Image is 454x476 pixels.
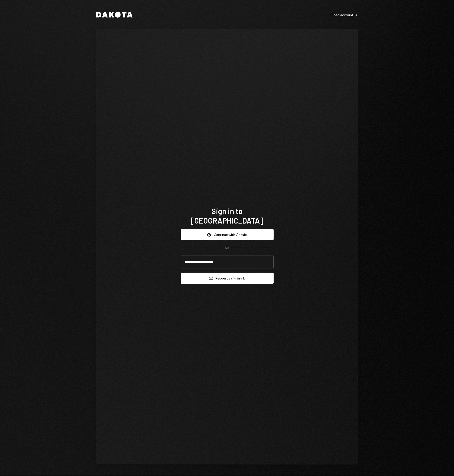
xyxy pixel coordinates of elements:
[181,206,274,225] h1: Sign in to [GEOGRAPHIC_DATA]
[225,246,229,250] div: OR
[181,273,274,284] button: Request a signinlink
[330,12,358,17] a: Open account
[181,229,274,240] button: Continue with Google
